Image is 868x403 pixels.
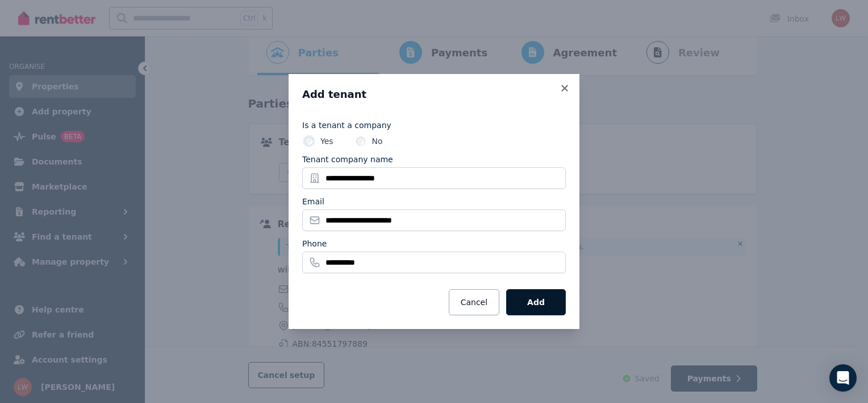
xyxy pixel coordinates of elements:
[302,238,327,249] label: Phone
[302,88,566,101] h3: Add tenant
[449,289,499,315] button: Cancel
[506,289,566,315] button: Add
[320,135,333,147] label: Yes
[302,120,566,131] label: Is a tenant a company
[372,135,383,147] label: No
[302,196,324,207] label: Email
[829,364,857,392] div: Open Intercom Messenger
[302,154,393,165] label: Tenant company name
